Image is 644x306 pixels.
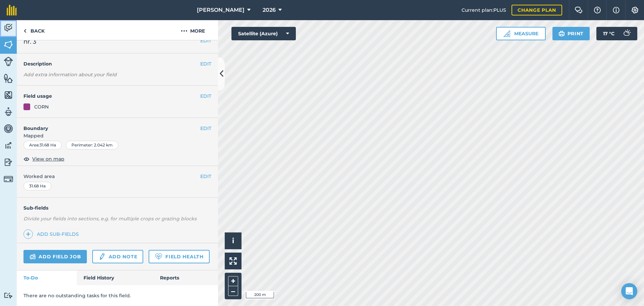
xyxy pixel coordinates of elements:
img: Four arrows, one pointing top left, one top right, one bottom right and the last bottom left [229,257,237,265]
h4: Description [23,60,211,68]
button: Satellite (Azure) [231,27,296,40]
span: Worked area [23,173,211,180]
img: svg+xml;base64,PD94bWwgdmVyc2lvbj0iMS4wIiBlbmNvZGluZz0idXRmLTgiPz4KPCEtLSBHZW5lcmF0b3I6IEFkb2JlIE... [98,253,106,261]
p: There are no outstanding tasks for this field. [23,292,211,299]
img: svg+xml;base64,PHN2ZyB4bWxucz0iaHR0cDovL3d3dy53My5vcmcvMjAwMC9zdmciIHdpZHRoPSIxOCIgaGVpZ2h0PSIyNC... [23,155,30,163]
img: Ruler icon [503,30,510,37]
span: Mapped [17,132,218,139]
img: svg+xml;base64,PHN2ZyB4bWxucz0iaHR0cDovL3d3dy53My5vcmcvMjAwMC9zdmciIHdpZHRoPSIxOSIgaGVpZ2h0PSIyNC... [558,30,565,38]
button: i [225,232,241,249]
a: To-Do [17,270,77,285]
img: svg+xml;base64,PHN2ZyB4bWxucz0iaHR0cDovL3d3dy53My5vcmcvMjAwMC9zdmciIHdpZHRoPSIxNCIgaGVpZ2h0PSIyNC... [26,230,31,238]
a: Field History [77,270,153,285]
img: svg+xml;base64,PD94bWwgdmVyc2lvbj0iMS4wIiBlbmNvZGluZz0idXRmLTgiPz4KPCEtLSBHZW5lcmF0b3I6IEFkb2JlIE... [4,23,13,33]
span: i [232,236,234,245]
span: 2026 [263,6,276,14]
em: Divide your fields into sections, e.g. for multiple crops or grazing blocks [23,216,197,222]
img: svg+xml;base64,PD94bWwgdmVyc2lvbj0iMS4wIiBlbmNvZGluZz0idXRmLTgiPz4KPCEtLSBHZW5lcmF0b3I6IEFkb2JlIE... [4,157,13,167]
img: svg+xml;base64,PHN2ZyB4bWxucz0iaHR0cDovL3d3dy53My5vcmcvMjAwMC9zdmciIHdpZHRoPSI1NiIgaGVpZ2h0PSI2MC... [4,73,13,83]
img: svg+xml;base64,PD94bWwgdmVyc2lvbj0iMS4wIiBlbmNvZGluZz0idXRmLTgiPz4KPCEtLSBHZW5lcmF0b3I6IEFkb2JlIE... [4,292,13,299]
span: [PERSON_NAME] [197,6,245,14]
img: svg+xml;base64,PD94bWwgdmVyc2lvbj0iMS4wIiBlbmNvZGluZz0idXRmLTgiPz4KPCEtLSBHZW5lcmF0b3I6IEFkb2JlIE... [620,27,633,40]
img: svg+xml;base64,PD94bWwgdmVyc2lvbj0iMS4wIiBlbmNvZGluZz0idXRmLTgiPz4KPCEtLSBHZW5lcmF0b3I6IEFkb2JlIE... [4,57,13,66]
a: Back [17,20,51,40]
div: 31.68 Ha [23,182,51,190]
img: svg+xml;base64,PD94bWwgdmVyc2lvbj0iMS4wIiBlbmNvZGluZz0idXRmLTgiPz4KPCEtLSBHZW5lcmF0b3I6IEFkb2JlIE... [4,140,13,150]
button: EDIT [200,125,211,132]
a: Change plan [512,5,562,15]
img: svg+xml;base64,PHN2ZyB4bWxucz0iaHR0cDovL3d3dy53My5vcmcvMjAwMC9zdmciIHdpZHRoPSI1NiIgaGVpZ2h0PSI2MC... [4,40,13,50]
h4: Field usage [23,92,200,100]
img: svg+xml;base64,PD94bWwgdmVyc2lvbj0iMS4wIiBlbmNvZGluZz0idXRmLTgiPz4KPCEtLSBHZW5lcmF0b3I6IEFkb2JlIE... [4,174,13,184]
button: More [168,20,218,40]
a: Add sub-fields [23,229,82,239]
button: Measure [496,27,546,40]
button: View on map [23,155,64,163]
h4: Boundary [17,118,200,132]
img: svg+xml;base64,PHN2ZyB4bWxucz0iaHR0cDovL3d3dy53My5vcmcvMjAwMC9zdmciIHdpZHRoPSIyMCIgaGVpZ2h0PSIyNC... [181,27,187,35]
img: A question mark icon [593,7,601,13]
img: svg+xml;base64,PHN2ZyB4bWxucz0iaHR0cDovL3d3dy53My5vcmcvMjAwMC9zdmciIHdpZHRoPSI5IiBoZWlnaHQ9IjI0Ii... [23,27,26,35]
img: svg+xml;base64,PD94bWwgdmVyc2lvbj0iMS4wIiBlbmNvZGluZz0idXRmLTgiPz4KPCEtLSBHZW5lcmF0b3I6IEFkb2JlIE... [4,107,13,117]
button: Print [552,27,590,40]
button: + [228,276,238,286]
img: fieldmargin Logo [7,5,17,15]
img: svg+xml;base64,PD94bWwgdmVyc2lvbj0iMS4wIiBlbmNvZGluZz0idXRmLTgiPz4KPCEtLSBHZW5lcmF0b3I6IEFkb2JlIE... [30,253,36,261]
div: Perimeter : 2.042 km [66,141,118,149]
button: 17 °C [596,27,637,40]
img: A cog icon [631,7,639,13]
a: Field Health [149,250,209,263]
img: Two speech bubbles overlapping with the left bubble in the forefront [575,7,583,13]
button: – [228,286,238,296]
em: Add extra information about your field [23,72,117,78]
span: View on map [32,155,64,163]
button: EDIT [200,173,211,180]
img: svg+xml;base64,PD94bWwgdmVyc2lvbj0iMS4wIiBlbmNvZGluZz0idXRmLTgiPz4KPCEtLSBHZW5lcmF0b3I6IEFkb2JlIE... [4,124,13,134]
img: svg+xml;base64,PHN2ZyB4bWxucz0iaHR0cDovL3d3dy53My5vcmcvMjAwMC9zdmciIHdpZHRoPSIxNyIgaGVpZ2h0PSIxNy... [613,6,620,14]
div: CORN [34,103,49,111]
img: svg+xml;base64,PHN2ZyB4bWxucz0iaHR0cDovL3d3dy53My5vcmcvMjAwMC9zdmciIHdpZHRoPSI1NiIgaGVpZ2h0PSI2MC... [4,90,13,100]
a: Add note [92,250,143,263]
button: EDIT [200,37,211,44]
span: 17 ° C [603,27,614,40]
button: EDIT [200,60,211,68]
a: Add field job [23,250,87,263]
div: Area : 31.68 Ha [23,141,62,149]
button: EDIT [200,92,211,100]
span: nr. 3 [23,37,36,46]
a: Reports [153,270,218,285]
span: Current plan : PLUS [462,6,506,14]
div: Open Intercom Messenger [621,283,637,299]
h4: Sub-fields [17,204,218,212]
